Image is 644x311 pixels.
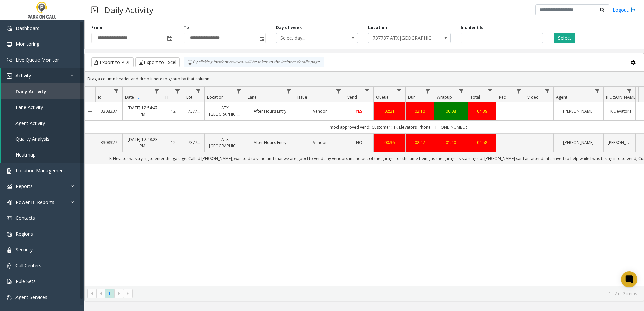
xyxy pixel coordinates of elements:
[410,139,430,146] a: 02:42
[554,33,575,43] button: Select
[7,184,12,189] img: 'icon'
[7,73,12,79] img: 'icon'
[1,83,84,99] a: Daily Activity
[194,87,203,96] a: Lot Filter Menu
[127,136,159,149] a: [DATE] 12:48:23 PM
[276,25,302,31] label: Day of week
[625,87,634,96] a: Parker Filter Menu
[368,25,387,31] label: Location
[127,105,159,117] a: [DATE] 12:54:47 PM
[207,94,224,100] span: Location
[1,68,84,83] a: Activity
[209,105,241,117] a: ATX [GEOGRAPHIC_DATA]
[7,232,12,237] img: 'icon'
[499,94,507,100] span: Rec.
[1,99,84,115] a: Lane Activity
[85,87,644,286] div: Data table
[527,94,539,100] span: Video
[613,6,636,13] a: Logout
[347,94,357,100] span: Vend
[461,25,484,31] label: Incident Id
[472,108,492,114] a: 04:39
[608,108,631,114] a: TK Elevators
[184,57,324,67] div: By clicking Incident row you will be taken to the incident details page.
[15,199,54,205] span: Power BI Reports
[249,139,291,146] a: After Hours Entry
[173,87,182,96] a: H Filter Menu
[15,215,35,221] span: Contacts
[7,263,12,269] img: 'icon'
[91,2,98,18] img: pageIcon
[15,104,43,110] span: Lane Activity
[486,87,495,96] a: Total Filter Menu
[91,57,134,67] button: Export to PDF
[85,109,95,114] a: Collapse Details
[410,108,430,114] div: 02:10
[349,139,369,146] a: NO
[363,87,372,96] a: Vend Filter Menu
[15,262,41,269] span: Call Centers
[276,33,342,43] span: Select day...
[7,42,12,47] img: 'icon'
[15,246,33,253] span: Security
[378,139,401,146] a: 00:36
[408,94,415,100] span: Dur
[136,95,142,100] span: Sortable
[1,147,84,163] a: Heatmap
[7,216,12,221] img: 'icon'
[368,33,434,43] span: 737787 ATX [GEOGRAPHIC_DATA]
[438,108,463,114] a: 00:08
[608,139,631,146] a: [PERSON_NAME]
[543,87,552,96] a: Video Filter Menu
[85,73,644,85] div: Drag a column header and drop it here to group by that column
[135,57,180,67] button: Export to Excel
[112,87,121,96] a: Id Filter Menu
[15,57,59,63] span: Live Queue Monitor
[184,25,189,31] label: To
[15,136,50,142] span: Quality Analysis
[188,108,200,114] a: 737787
[258,33,265,43] span: Toggle popup
[593,87,602,96] a: Agent Filter Menu
[297,94,307,100] span: Issue
[470,94,480,100] span: Total
[209,136,241,149] a: ATX [GEOGRAPHIC_DATA]
[299,139,341,146] a: Vendor
[7,168,12,174] img: 'icon'
[558,139,599,146] a: [PERSON_NAME]
[15,183,33,189] span: Reports
[98,94,102,100] span: Id
[7,200,12,205] img: 'icon'
[356,140,362,145] span: NO
[356,108,362,114] span: YES
[630,6,636,13] img: logout
[7,279,12,284] img: 'icon'
[152,87,161,96] a: Date Filter Menu
[85,140,95,146] a: Collapse Details
[7,295,12,300] img: 'icon'
[349,108,369,114] a: YES
[248,94,257,100] span: Lane
[101,2,157,18] h3: Daily Activity
[438,139,463,146] a: 01:40
[7,247,12,253] img: 'icon'
[187,60,193,65] img: infoIcon.svg
[299,108,341,114] a: Vendor
[376,94,389,100] span: Queue
[15,167,65,174] span: Location Management
[334,87,343,96] a: Issue Filter Menu
[472,139,492,146] a: 04:58
[125,94,134,100] span: Date
[186,94,192,100] span: Lot
[249,108,291,114] a: After Hours Entry
[606,94,637,100] span: [PERSON_NAME]
[1,131,84,147] a: Quality Analysis
[99,139,118,146] a: 3308327
[378,108,401,114] a: 02:21
[15,88,46,95] span: Daily Activity
[284,87,293,96] a: Lane Filter Menu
